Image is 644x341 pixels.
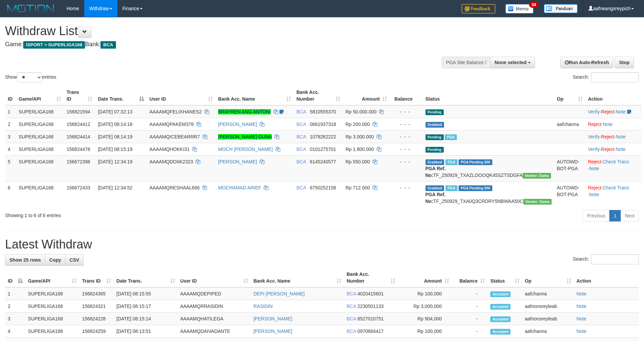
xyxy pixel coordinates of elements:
span: 156672398 [66,159,90,164]
td: 1 [5,105,16,118]
a: Previous [583,210,610,221]
span: BCA [296,122,306,127]
th: Date Trans.: activate to sort column ascending [114,268,177,287]
span: Copy 4020415601 to clipboard [357,291,384,296]
span: Copy 6750252158 to clipboard [310,185,336,190]
span: BCA [347,316,356,321]
select: Showentries [17,72,42,82]
td: 156824321 [79,300,114,313]
span: ISPORT > SUPERLIGA168 [23,41,85,49]
div: PGA Site Balance / [442,57,490,68]
th: Bank Acc. Number: activate to sort column ascending [344,268,398,287]
span: Marked by aafnonsreyleab [445,134,457,140]
a: Check Trans [603,159,629,164]
span: Grabbed [426,159,444,165]
td: [DATE] 08:15:55 [114,287,177,300]
td: 5 [5,155,16,181]
span: Pending [426,134,444,140]
span: BCA [296,109,306,114]
span: 156824412 [66,122,90,127]
th: Bank Acc. Name: activate to sort column ascending [215,86,294,105]
td: SUPERLIGA168 [16,118,64,130]
th: Trans ID: activate to sort column ascending [79,268,114,287]
span: AAAAMQPAKEM378 [149,122,194,127]
th: ID: activate to sort column descending [5,268,25,287]
td: aafnonsreyleab [522,300,574,313]
a: Note [603,122,613,127]
span: PGA Pending [459,185,492,191]
span: AAAAMQRESHAAL666 [149,185,200,190]
a: CSV [65,254,84,266]
td: AUTOWD-BOT-PGA [554,155,585,181]
button: None selected [490,57,535,68]
th: Op: activate to sort column ascending [522,268,574,287]
span: AAAAMQFELIXHANES2 [149,109,202,114]
img: MOTION_logo.png [5,3,56,14]
span: Vendor URL: https://trx31.1velocity.biz [523,199,552,205]
td: aafchanna [522,325,574,338]
span: Rp 200.000 [346,122,370,127]
td: SUPERLIGA168 [16,105,64,118]
span: Copy 0661937318 to clipboard [310,122,336,127]
span: Pending [426,147,444,153]
td: · · [585,130,642,143]
td: · · [585,155,642,181]
th: Action [585,86,642,105]
span: Show 25 rows [9,257,41,263]
div: - - - [392,108,420,115]
span: Copy 6145240577 to clipboard [310,159,336,164]
span: [DATE] 08:14:18 [98,122,132,127]
a: [PERSON_NAME] [254,316,292,321]
td: - [452,300,488,313]
td: 4 [5,325,25,338]
span: 156824414 [66,134,90,139]
span: Rp 3.000.000 [346,134,374,139]
a: [PERSON_NAME] [254,329,292,334]
span: Accepted [490,316,510,322]
img: Feedback.jpg [462,4,495,14]
a: Show 25 rows [5,254,45,266]
a: [PERSON_NAME] [218,159,257,164]
th: Amount: activate to sort column ascending [398,268,452,287]
span: 156672433 [66,185,90,190]
a: RASIDIN [254,304,273,309]
span: BCA [347,304,356,309]
input: Search: [591,72,639,82]
span: BCA [296,159,306,164]
span: Rp 712.000 [346,185,370,190]
a: Reject [601,109,615,114]
span: Rp 50.000.000 [346,109,377,114]
th: Game/API: activate to sort column ascending [16,86,64,105]
span: Vendor URL: https://trx31.1velocity.biz [523,173,551,179]
span: Copy 8527010751 to clipboard [357,316,384,321]
span: Copy 1078282222 to clipboard [310,134,336,139]
th: Date Trans.: activate to sort column descending [95,86,147,105]
td: SUPERLIGA168 [25,313,79,325]
th: Bank Acc. Number: activate to sort column ascending [294,86,343,105]
th: Bank Acc. Name: activate to sort column ascending [251,268,344,287]
img: panduan.png [544,4,578,13]
a: Reject [601,147,615,152]
th: Trans ID: activate to sort column ascending [64,86,95,105]
td: SUPERLIGA168 [16,143,64,155]
a: Reject [588,122,602,127]
a: Reject [601,134,615,139]
td: AAAAMQDEPIPED [178,287,251,300]
td: 6 [5,181,16,207]
td: Rp 100,000 [398,287,452,300]
a: Note [577,329,587,334]
th: Balance [390,86,422,105]
span: BCA [347,291,356,296]
a: DEPI [PERSON_NAME] [254,291,305,296]
td: SUPERLIGA168 [16,130,64,143]
h1: Latest Withdraw [5,238,639,251]
a: Note [616,134,626,139]
div: - - - [392,158,420,165]
span: 156824476 [66,147,90,152]
input: Search: [591,254,639,264]
td: TF_250929_TXA0Q3CRDRY5NBWAA50C [423,181,554,207]
span: [DATE] 12:34:19 [98,159,132,164]
span: Grabbed [426,122,444,128]
span: BCA [347,329,356,334]
td: 2 [5,300,25,313]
